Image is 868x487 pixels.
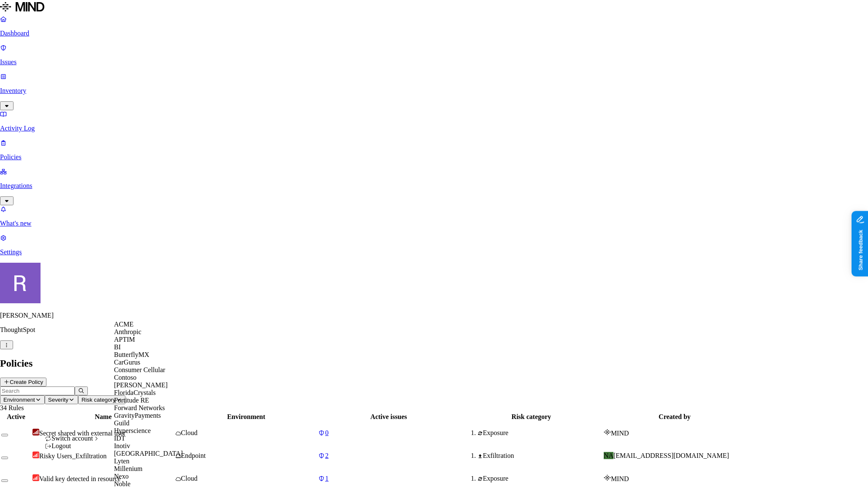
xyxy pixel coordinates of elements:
span: [PERSON_NAME] [114,381,168,389]
span: Lyten [114,457,129,465]
span: Anthropic [114,328,141,335]
span: ACME [114,321,133,328]
span: Fortitude RE [114,397,149,404]
div: Logout [45,442,100,450]
span: Contoso [114,374,136,381]
span: Consumer Cellular [114,366,165,373]
span: Millenium [114,465,143,472]
span: [GEOGRAPHIC_DATA] [114,450,183,457]
span: Nexo [114,473,129,480]
span: APTIM [114,336,135,343]
span: GravityPayments [114,412,161,419]
span: CarGurus [114,359,140,366]
span: Forward Networks [114,404,165,411]
span: BI [114,343,121,351]
span: ButterflyMX [114,351,149,358]
span: IDT [114,435,125,442]
span: Guild [114,419,129,427]
span: FloridaCrystals [114,389,156,396]
span: Inotiv [114,442,130,449]
span: Switch account [52,435,93,442]
span: Hyperscience [114,427,151,434]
